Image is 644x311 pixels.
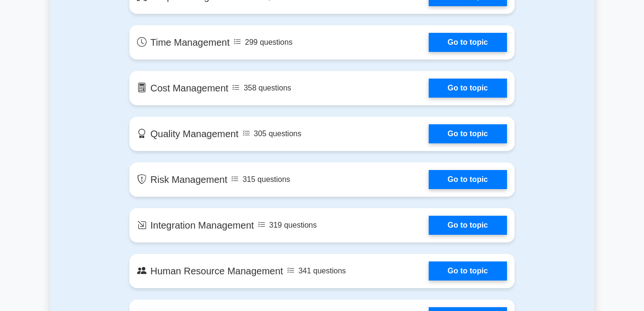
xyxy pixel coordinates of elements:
[429,79,507,98] a: Go to topic
[429,216,507,235] a: Go to topic
[429,170,507,189] a: Go to topic
[429,261,507,281] a: Go to topic
[429,124,507,143] a: Go to topic
[429,33,507,52] a: Go to topic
